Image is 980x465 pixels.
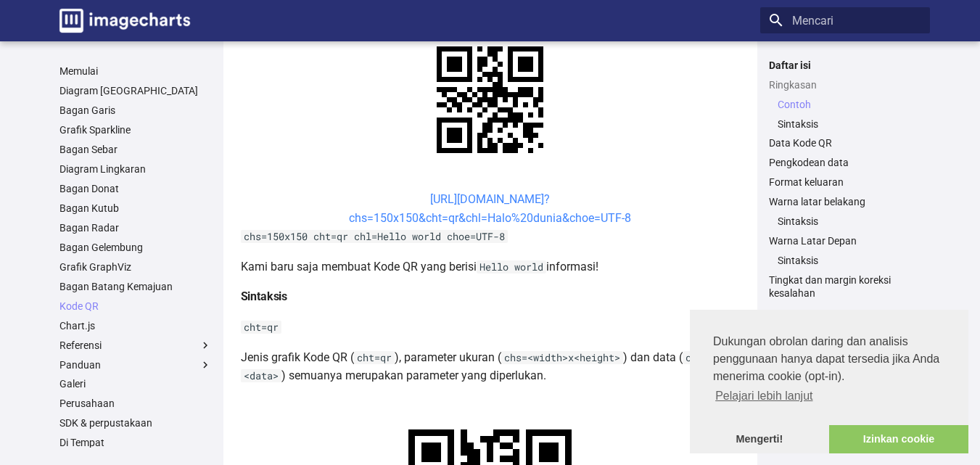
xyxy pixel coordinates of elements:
img: logo [59,9,190,33]
font: Galeri [59,378,86,390]
font: Sintaksis [778,118,818,130]
font: Grafik Sparkline [59,124,131,136]
a: Diagram [GEOGRAPHIC_DATA] [59,84,212,97]
a: Grafik GraphViz [59,260,212,273]
font: Format keluaran [769,176,844,188]
font: Diagram [GEOGRAPHIC_DATA] [59,85,198,96]
a: Bagan Radar [59,221,212,234]
a: Perusahaan [59,397,212,410]
a: Format keluaran [769,176,921,189]
a: Warna Latar Depan [769,234,921,247]
a: pelajari lebih lanjut tentang cookie [713,385,815,407]
a: Bagan Sebar [59,143,212,156]
a: abaikan pesan cookie [690,425,829,454]
font: Contoh [778,99,811,110]
font: Panduan [59,359,101,371]
font: Perusahaan [59,398,115,409]
font: Memulai [59,65,98,77]
a: izinkan cookie [829,425,968,454]
a: Data Kode QR [769,136,921,149]
font: Sintaksis [241,289,288,303]
font: Chart.js [59,320,95,332]
a: Ringkasan [769,78,921,91]
font: Izinkan cookie [863,433,934,445]
a: Sintaksis [778,254,921,267]
font: [URL][DOMAIN_NAME]? [430,192,550,206]
font: Tingkat dan margin koreksi kesalahan [769,274,891,299]
nav: Daftar isi [760,59,930,300]
font: Pengkodean data [769,157,849,168]
font: Dukungan obrolan daring dan analisis penggunaan hanya dapat tersedia jika Anda menerima cookie (o... [713,335,939,382]
font: Bagan Batang Kemajuan [59,281,173,292]
font: Kami baru saja membuat Kode QR yang berisi [241,260,477,273]
a: Galeri [59,377,212,390]
nav: Ringkasan [769,98,921,131]
font: Bagan Sebar [59,144,118,155]
a: Chart.js [59,319,212,332]
a: Bagan Batang Kemajuan [59,280,212,293]
font: Bagan Radar [59,222,119,234]
code: cht=qr [241,321,281,334]
code: cht=qr [354,351,395,364]
font: Bagan Donat [59,183,119,194]
font: Jenis grafik Kode QR ( [241,350,354,364]
font: SDK & perpustakaan [59,417,152,429]
font: Diagram Lingkaran [59,163,146,175]
div: persetujuan cookie [690,310,968,453]
a: Bagan Gelembung [59,241,212,254]
font: ) semuanya merupakan parameter yang diperlukan. [281,369,546,382]
font: Kode QR [59,300,99,312]
a: Tingkat dan margin koreksi kesalahan [769,273,921,300]
a: Bagan Kutub [59,202,212,215]
a: Bagan Donat [59,182,212,195]
font: Di Tempat [59,437,104,448]
code: chs=<width>x<height> [501,351,623,364]
a: Grafik Sparkline [59,123,212,136]
font: Bagan Kutub [59,202,119,214]
a: Bagan Garis [59,104,212,117]
font: Pelajari lebih lanjut [715,390,812,402]
nav: Warna Latar Depan [769,254,921,267]
font: Daftar isi [769,59,811,71]
font: Bagan Gelembung [59,242,143,253]
font: Ringkasan [769,79,817,91]
code: chs=150x150 cht=qr chl=Hello world choe=UTF-8 [241,230,508,243]
nav: Warna latar belakang [769,215,921,228]
a: Warna latar belakang [769,195,921,208]
a: Di Tempat [59,436,212,449]
font: informasi! [546,260,598,273]
font: Mengerti! [736,433,783,445]
code: Hello world [477,260,546,273]
a: Diagram Lingkaran [59,162,212,176]
font: Warna Latar Depan [769,235,857,247]
a: Sintaksis [778,215,921,228]
a: SDK & perpustakaan [59,416,212,429]
font: Bagan Garis [59,104,115,116]
font: Grafik GraphViz [59,261,131,273]
a: Memulai [59,65,212,78]
input: Mencari [760,7,930,33]
font: Warna latar belakang [769,196,865,207]
a: Dokumentasi Bagan Gambar [54,3,196,38]
font: Referensi [59,340,102,351]
font: Sintaksis [778,255,818,266]
font: chs=150x150&cht=qr&chl=Halo%20dunia&choe=UTF-8 [349,211,631,225]
font: Data Kode QR [769,137,832,149]
a: Kode QR [59,300,212,313]
a: Sintaksis [778,118,921,131]
a: Pengkodean data [769,156,921,169]
font: ) dan data ( [623,350,683,364]
font: ), parameter ukuran ( [395,350,501,364]
font: Sintaksis [778,215,818,227]
a: [URL][DOMAIN_NAME]?chs=150x150&cht=qr&chl=Halo%20dunia&choe=UTF-8 [349,192,631,225]
a: Contoh [778,98,921,111]
img: bagan [411,21,569,178]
